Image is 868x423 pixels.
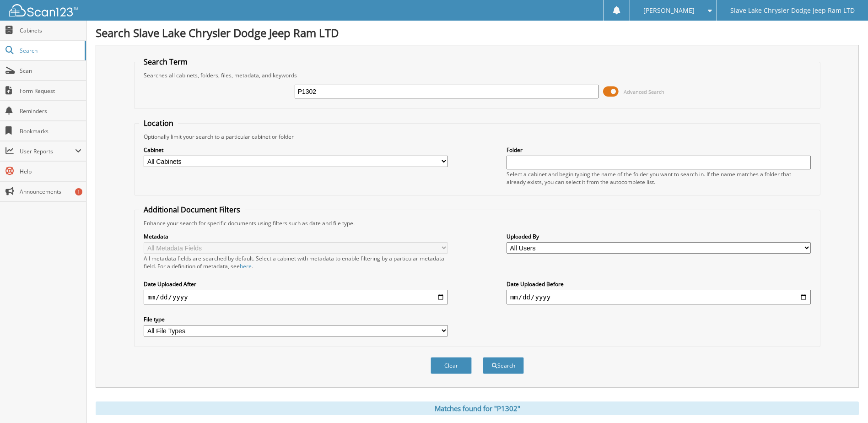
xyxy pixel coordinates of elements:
span: Slave Lake Chrysler Dodge Jeep Ram LTD [730,8,855,13]
legend: Additional Document Filters [139,205,245,215]
label: Date Uploaded Before [507,280,811,288]
h1: Search Slave Lake Chrysler Dodge Jeep Ram LTD [96,25,859,40]
input: end [507,290,811,304]
button: Search [483,357,524,374]
span: Search [20,47,80,54]
button: Clear [431,357,472,374]
span: Advanced Search [624,88,664,95]
div: Matches found for "P1302" [96,401,859,415]
span: [PERSON_NAME] [643,8,695,13]
span: User Reports [20,147,75,155]
label: File type [144,315,448,323]
div: 1 [75,188,82,195]
label: Date Uploaded After [144,280,448,288]
legend: Location [139,118,178,128]
span: Cabinets [20,27,81,34]
div: Optionally limit your search to a particular cabinet or folder [139,133,815,141]
label: Cabinet [144,146,448,154]
span: Announcements [20,188,81,195]
span: Scan [20,67,81,75]
span: Form Request [20,87,81,95]
span: Bookmarks [20,127,81,135]
div: Searches all cabinets, folders, files, metadata, and keywords [139,71,815,79]
div: Enhance your search for specific documents using filters such as date and file type. [139,219,815,227]
span: Help [20,168,81,175]
label: Metadata [144,233,448,240]
label: Uploaded By [507,233,811,240]
div: Select a cabinet and begin typing the name of the folder you want to search in. If the name match... [507,170,811,186]
img: scan123-logo-white.svg [9,4,78,16]
div: All metadata fields are searched by default. Select a cabinet with metadata to enable filtering b... [144,255,448,270]
span: Reminders [20,107,81,115]
label: Folder [507,146,811,154]
legend: Search Term [139,57,192,67]
a: here [240,262,252,270]
input: start [144,290,448,304]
